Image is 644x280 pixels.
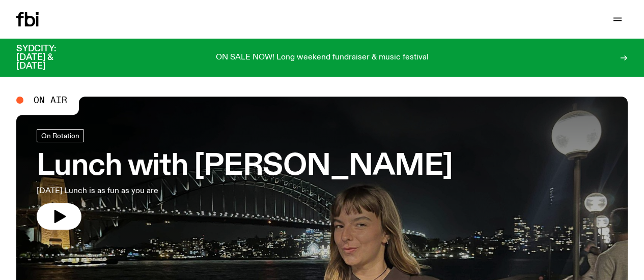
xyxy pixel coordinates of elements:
[16,45,81,71] h3: SYDCITY: [DATE] & [DATE]
[37,152,453,181] h3: Lunch with [PERSON_NAME]
[41,132,79,140] span: On Rotation
[216,53,429,63] p: ON SALE NOW! Long weekend fundraiser & music festival
[37,129,453,230] a: Lunch with [PERSON_NAME][DATE] Lunch is as fun as you are
[37,129,84,142] a: On Rotation
[34,96,67,105] span: On Air
[37,185,297,197] p: [DATE] Lunch is as fun as you are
